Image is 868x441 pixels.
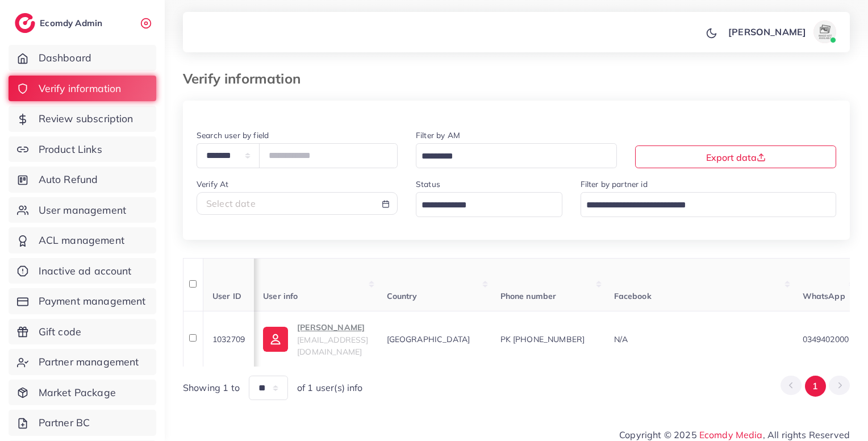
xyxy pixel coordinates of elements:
a: Auto Refund [9,167,156,193]
a: Payment management [9,288,156,314]
span: Market Package [39,385,116,400]
label: Filter by partner id [581,178,648,190]
a: Partner BC [9,410,156,436]
button: Export data [635,145,836,168]
span: [EMAIL_ADDRESS][DOMAIN_NAME] [297,335,368,356]
a: ACL management [9,227,156,253]
span: User info [263,291,298,301]
label: Verify At [197,178,228,190]
span: Gift code [39,324,81,339]
a: [PERSON_NAME]avatar [722,20,841,43]
img: ic-user-info.36bf1079.svg [263,327,288,352]
label: Status [416,178,440,190]
span: User management [39,203,126,218]
span: Country [387,291,418,301]
a: Inactive ad account [9,258,156,284]
a: Product Links [9,136,156,163]
span: User ID [212,291,241,301]
a: Review subscription [9,106,156,132]
a: Gift code [9,319,156,345]
span: ACL management [39,233,124,248]
span: Partner BC [39,415,90,430]
span: Product Links [39,142,102,157]
input: Search for option [418,197,548,214]
h2: Ecomdy Admin [40,18,105,28]
span: Review subscription [39,111,133,126]
label: Search user by field [197,130,269,141]
span: of 1 user(s) info [297,381,363,394]
button: Go to page 1 [805,376,826,397]
span: [GEOGRAPHIC_DATA] [387,334,470,344]
img: logo [15,13,35,33]
span: Payment management [39,294,146,309]
span: Partner management [39,355,139,369]
span: WhatsApp [803,291,845,301]
a: Partner management [9,349,156,375]
input: Search for option [582,197,822,214]
span: 1032709 [212,334,245,344]
span: Auto Refund [39,172,98,187]
span: Showing 1 to [183,381,240,394]
div: Search for option [581,192,837,217]
span: Phone number [500,291,557,301]
div: Search for option [416,143,617,168]
input: Search for option [418,148,602,165]
ul: Pagination [781,376,850,397]
a: User management [9,197,156,223]
span: Verify information [39,81,122,96]
h3: Verify information [183,70,310,87]
a: Verify information [9,76,156,102]
span: Select date [206,198,256,209]
div: Search for option [416,192,562,217]
span: 0349402000 [803,334,849,344]
a: Market Package [9,380,156,406]
span: Facebook [614,291,652,301]
span: PK [PHONE_NUMBER] [500,334,585,344]
span: Export data [706,152,766,163]
label: Filter by AM [416,130,460,141]
a: [PERSON_NAME][EMAIL_ADDRESS][DOMAIN_NAME] [263,321,368,357]
a: Ecomdy Media [699,429,763,440]
a: Dashboard [9,45,156,71]
p: [PERSON_NAME] [297,321,368,334]
p: [PERSON_NAME] [728,25,806,39]
span: Dashboard [39,51,91,65]
img: avatar [813,20,836,43]
a: logoEcomdy Admin [15,13,105,33]
span: N/A [614,334,628,344]
span: Inactive ad account [39,264,132,278]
